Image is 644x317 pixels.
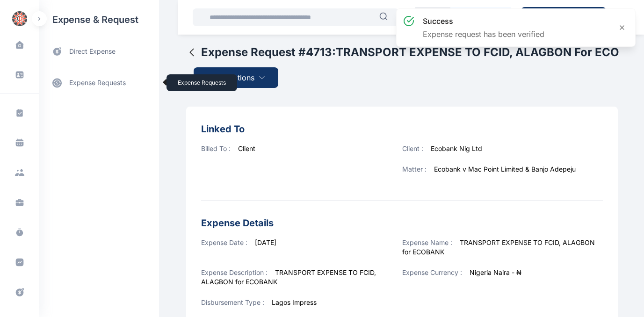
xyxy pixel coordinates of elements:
[238,144,255,152] span: Client
[39,39,159,64] a: direct expense
[402,238,452,246] span: Expense Name :
[201,298,264,306] span: Disbursement Type :
[431,144,482,152] span: Ecobank Nig Ltd
[201,268,376,286] span: TRANSPORT EXPENSE TO FCID, ALAGBON for ECOBANK
[207,72,254,83] span: More Options
[255,238,276,246] span: [DATE]
[69,47,116,57] span: direct expense
[39,64,159,94] div: expense requestsexpense requests
[201,238,247,246] span: Expense Date :
[402,144,423,152] span: Client :
[434,165,576,173] span: Ecobank v Mac Point Limited & Banjo Adepeju
[272,298,317,306] span: Lagos Impress
[201,268,268,276] span: Expense Description :
[201,144,231,152] span: Billed To :
[402,238,595,256] span: TRANSPORT EXPENSE TO FCID, ALAGBON for ECOBANK
[39,72,159,94] a: expense requests
[423,29,544,40] p: Expense request has been verified
[402,268,462,276] span: Expense Currency :
[402,165,427,173] span: Matter :
[201,216,603,231] h3: Expense Details
[423,15,544,27] h3: success
[201,122,603,137] h3: Linked To
[470,268,521,276] span: Nigeria Naira - ₦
